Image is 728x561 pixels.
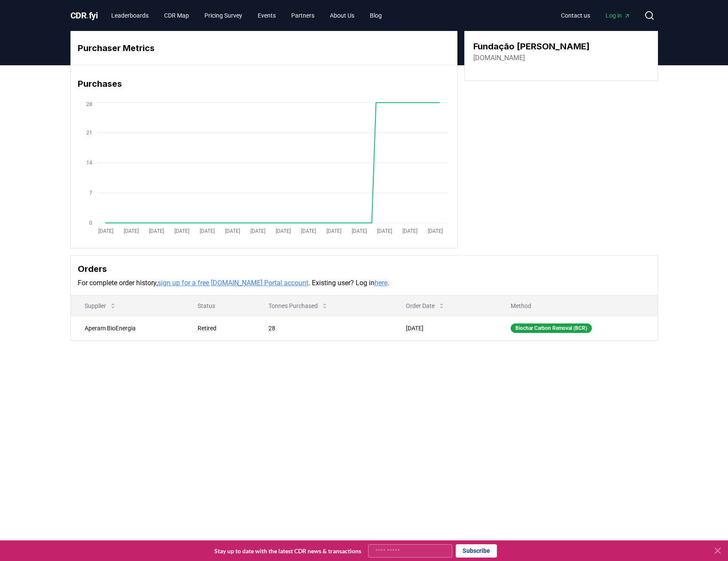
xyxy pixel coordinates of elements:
a: here [375,279,387,287]
tspan: [DATE] [402,228,417,234]
a: Log in [599,8,637,23]
td: [DATE] [392,316,497,340]
tspan: [DATE] [275,228,290,234]
tspan: [DATE] [98,228,113,234]
p: Status [191,302,248,310]
tspan: [DATE] [250,228,265,234]
h3: Orders [78,262,651,275]
nav: Main [104,8,389,23]
nav: Main [554,8,637,23]
button: Order Date [399,297,452,314]
span: . [86,10,89,21]
tspan: [DATE] [301,228,316,234]
a: CDR.fyi [70,9,98,21]
tspan: [DATE] [149,228,164,234]
tspan: [DATE] [199,228,214,234]
a: Blog [363,8,389,23]
h3: Purchases [78,77,450,90]
p: Method [504,302,650,310]
a: [DOMAIN_NAME] [473,53,525,63]
tspan: [DATE] [377,228,392,234]
span: CDR fyi [70,10,98,21]
span: Log in [606,11,631,20]
tspan: [DATE] [123,228,138,234]
h3: Fundação [PERSON_NAME] [473,40,590,53]
tspan: 7 [89,190,92,196]
tspan: 28 [86,101,92,107]
tspan: [DATE] [351,228,366,234]
a: About Us [323,8,361,23]
tspan: 14 [86,160,92,166]
tspan: [DATE] [427,228,442,234]
a: sign up for a free [DOMAIN_NAME] Portal account [158,279,308,287]
a: Partners [284,8,321,23]
button: Tonnes Purchased [262,297,335,314]
a: Events [251,8,283,23]
div: Retired [198,324,248,332]
div: Biochar Carbon Removal (BCR) [511,323,592,333]
a: Contact us [554,8,597,23]
p: For complete order history, . Existing user? Log in . [78,278,651,288]
a: CDR Map [157,8,196,23]
tspan: 21 [86,130,92,136]
tspan: 0 [89,220,92,226]
tspan: [DATE] [174,228,189,234]
td: 28 [255,316,392,340]
tspan: [DATE] [326,228,341,234]
h3: Purchaser Metrics [78,42,450,55]
a: Leaderboards [104,8,155,23]
button: Supplier [78,297,123,314]
tspan: [DATE] [225,228,240,234]
a: Pricing Survey [198,8,249,23]
td: Aperam BioEnergia [71,316,184,340]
